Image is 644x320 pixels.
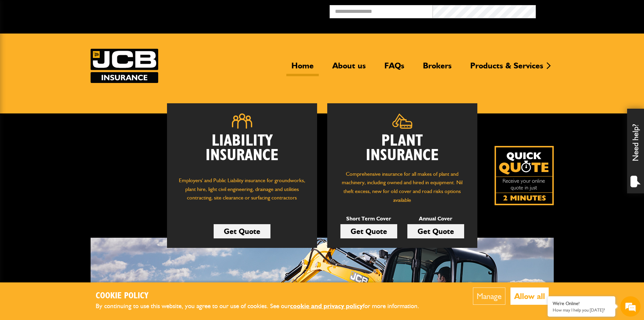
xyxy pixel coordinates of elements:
img: Quick Quote [495,146,554,205]
p: Annual Cover [407,214,464,223]
a: Brokers [418,61,457,76]
a: About us [327,61,371,76]
h2: Liability Insurance [177,134,307,170]
h2: Cookie Policy [96,291,430,301]
a: JCB Insurance Services [91,49,158,83]
div: We're Online! [553,301,610,306]
a: Get your insurance quote isn just 2-minutes [495,146,554,205]
p: How may I help you today? [553,307,610,313]
a: Get Quote [340,224,397,238]
button: Allow all [510,287,549,305]
img: JCB Insurance Services logo [91,49,158,83]
button: Broker Login [536,5,639,16]
a: Get Quote [214,224,270,238]
button: Manage [473,287,505,305]
p: Comprehensive insurance for all makes of plant and machinery, including owned and hired in equipm... [337,170,467,204]
a: Get Quote [407,224,464,238]
h2: Plant Insurance [337,134,467,163]
a: Home [286,61,319,76]
a: Products & Services [465,61,548,76]
p: Short Term Cover [340,214,397,223]
a: FAQs [379,61,409,76]
p: By continuing to use this website, you agree to our use of cookies. See our for more information. [96,301,430,312]
p: Employers' and Public Liability insurance for groundworks, plant hire, light civil engineering, d... [177,176,307,209]
div: Need help? [627,109,644,193]
a: cookie and privacy policy [290,302,363,310]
